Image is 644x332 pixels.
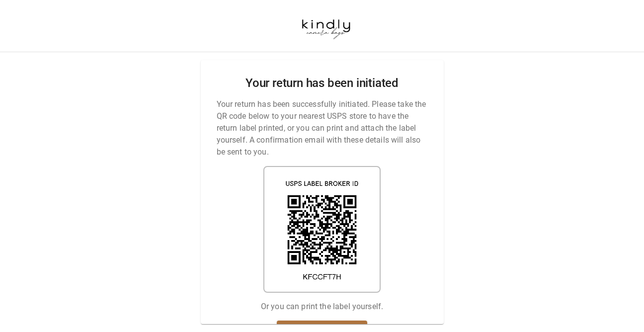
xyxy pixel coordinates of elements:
p: Or you can print the label yourself. [261,301,383,313]
img: kindlycamerabags.myshopify.com-b37650f6-6cf4-42a0-a808-989f93ebecdf [288,4,364,47]
h2: Your return has been initiated [245,76,399,90]
p: Your return has been successfully initiated. Please take the QR code below to your nearest USPS s... [217,98,428,158]
img: shipping label qr code [263,166,381,293]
